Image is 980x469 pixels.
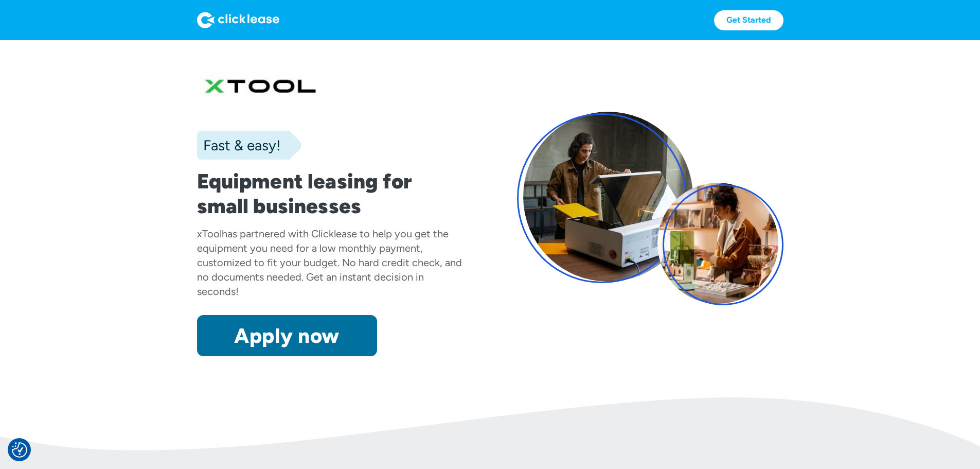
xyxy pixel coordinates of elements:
a: Get Started [714,10,783,30]
img: Revisit consent button [12,442,27,458]
div: has partnered with Clicklease to help you get the equipment you need for a low monthly payment, c... [197,228,462,298]
a: Apply now [197,315,377,356]
div: Fast & easy! [197,135,280,155]
div: xTool [197,228,222,240]
h1: Equipment leasing for small businesses [197,169,464,218]
img: Logo [197,12,279,28]
button: Consent Preferences [12,442,27,458]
